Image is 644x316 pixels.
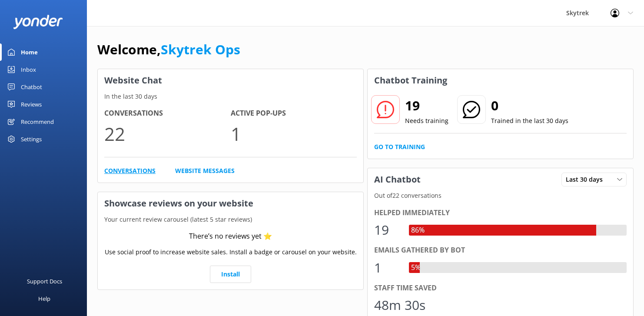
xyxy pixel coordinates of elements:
[374,142,425,152] a: Go to Training
[368,168,427,191] h3: AI Chatbot
[231,108,357,119] h4: Active Pop-ups
[374,257,400,278] div: 1
[231,119,357,148] p: 1
[210,266,251,283] a: Install
[21,43,38,61] div: Home
[98,69,363,92] h3: Website Chat
[27,273,62,290] div: Support Docs
[104,108,231,119] h4: Conversations
[38,290,50,307] div: Help
[97,39,240,60] h1: Welcome,
[374,283,627,294] div: Staff time saved
[374,245,627,256] div: Emails gathered by bot
[405,116,448,126] p: Needs training
[13,15,63,29] img: yonder-white-logo.png
[161,40,240,58] a: Skytrek Ops
[374,295,425,316] div: 48m 30s
[105,247,357,257] p: Use social proof to increase website sales. Install a badge or carousel on your website.
[368,191,633,200] p: Out of 22 conversations
[566,175,608,184] span: Last 30 days
[491,95,568,116] h2: 0
[21,113,54,130] div: Recommend
[98,92,363,101] p: In the last 30 days
[21,78,42,96] div: Chatbot
[405,95,448,116] h2: 19
[189,231,272,242] div: There’s no reviews yet ⭐
[491,116,568,126] p: Trained in the last 30 days
[409,262,423,273] div: 5%
[104,166,156,176] a: Conversations
[104,119,231,148] p: 22
[175,166,235,176] a: Website Messages
[98,192,363,215] h3: Showcase reviews on your website
[368,69,454,92] h3: Chatbot Training
[374,220,400,240] div: 19
[21,61,36,78] div: Inbox
[21,96,42,113] div: Reviews
[409,225,427,236] div: 86%
[21,130,42,148] div: Settings
[98,215,363,224] p: Your current review carousel (latest 5 star reviews)
[374,207,627,219] div: Helped immediately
